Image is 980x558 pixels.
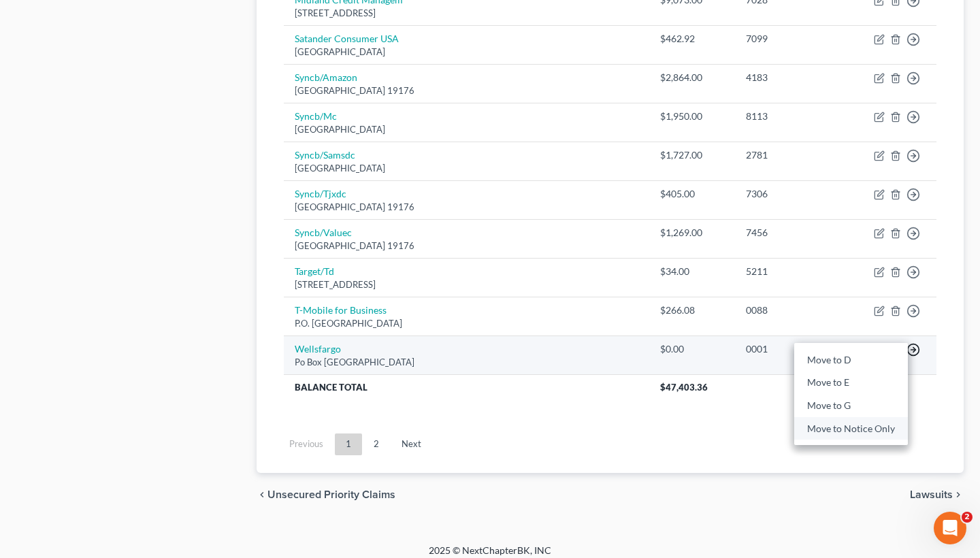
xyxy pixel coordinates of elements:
[660,382,708,393] span: $47,403.36
[295,317,638,330] div: P.O. [GEOGRAPHIC_DATA]
[660,71,724,84] div: $2,864.00
[660,32,724,46] div: $462.92
[794,394,908,417] a: Move to G
[257,489,267,500] i: chevron_left
[295,227,352,238] a: Syncb/Valuec
[335,433,362,455] a: 1
[284,374,649,399] th: Balance Total
[660,265,724,278] div: $34.00
[910,489,964,500] button: Lawsuits chevron_right
[746,226,835,240] div: 7456
[794,417,908,440] a: Move to Notice Only
[295,240,638,252] div: [GEOGRAPHIC_DATA] 19176
[295,33,399,44] a: Satander Consumer USA
[962,512,973,523] span: 2
[746,303,835,317] div: 0088
[746,148,835,162] div: 2781
[295,304,387,316] a: T-Mobile for Business
[391,433,432,455] a: Next
[295,356,638,369] div: Po Box [GEOGRAPHIC_DATA]
[295,84,638,97] div: [GEOGRAPHIC_DATA] 19176
[746,32,835,46] div: 7099
[660,303,724,317] div: $266.08
[295,123,638,136] div: [GEOGRAPHIC_DATA]
[660,187,724,201] div: $405.00
[660,148,724,162] div: $1,727.00
[295,188,346,199] a: Syncb/Tjxdc
[746,71,835,84] div: 4183
[295,162,638,175] div: [GEOGRAPHIC_DATA]
[910,489,953,500] span: Lawsuits
[295,110,337,122] a: Syncb/Mc
[363,433,390,455] a: 2
[257,489,395,500] button: chevron_left Unsecured Priority Claims
[746,265,835,278] div: 5211
[295,71,357,83] a: Syncb/Amazon
[295,343,341,355] a: Wellsfargo
[295,201,638,214] div: [GEOGRAPHIC_DATA] 19176
[746,342,835,356] div: 0001
[746,187,835,201] div: 7306
[295,278,638,291] div: [STREET_ADDRESS]
[953,489,964,500] i: chevron_right
[794,371,908,394] a: Move to E
[746,110,835,123] div: 8113
[295,7,638,20] div: [STREET_ADDRESS]
[295,149,355,161] a: Syncb/Samsdc
[660,342,724,356] div: $0.00
[934,512,966,544] iframe: Intercom live chat
[267,489,395,500] span: Unsecured Priority Claims
[794,348,908,372] a: Move to D
[660,226,724,240] div: $1,269.00
[660,110,724,123] div: $1,950.00
[295,46,638,59] div: [GEOGRAPHIC_DATA]
[295,265,334,277] a: Target/Td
